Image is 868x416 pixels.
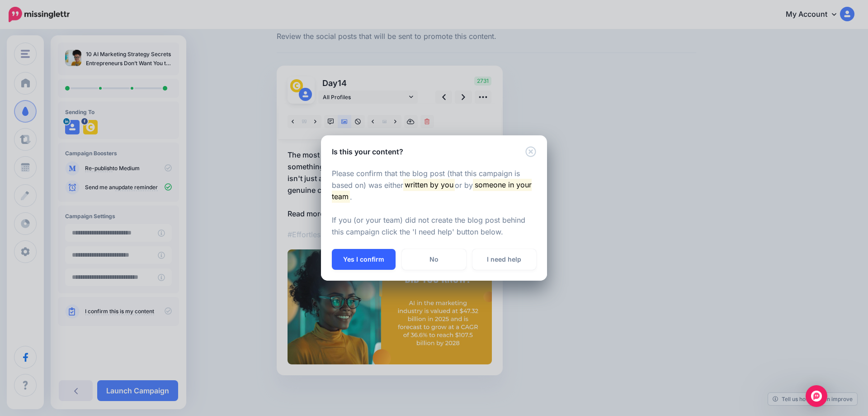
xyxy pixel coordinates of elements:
[332,146,403,157] h5: Is this your content?
[806,385,827,407] div: Open Intercom Messenger
[525,146,536,158] button: Close
[332,168,536,239] p: Please confirm that the blog post (that this campaign is based on) was either or by . If you (or ...
[332,179,532,202] mark: someone in your team
[402,249,466,270] a: No
[472,249,536,270] a: I need help
[403,179,455,191] mark: written by you
[332,249,396,270] button: Yes I confirm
